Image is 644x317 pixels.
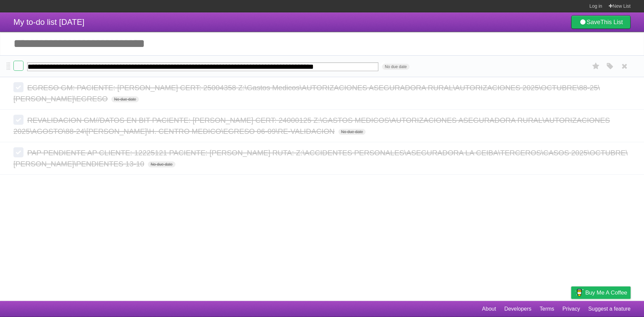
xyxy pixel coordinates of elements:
[13,115,23,125] label: Done
[575,287,584,298] img: Buy me a coffee
[590,61,602,72] label: Star task
[588,303,631,315] a: Suggest a feature
[571,286,631,299] a: Buy me a coffee
[504,303,531,315] a: Developers
[13,116,610,136] span: REVALIDACION GM//DATOS EN BIT PACIENTE: [PERSON_NAME] CERT: 24000125 Z:\GASTOS MEDICOS\AUTORIZACI...
[540,303,554,315] a: Terms
[382,64,409,70] span: No due date
[13,147,23,157] label: Done
[338,129,366,135] span: No due date
[111,96,139,102] span: No due date
[13,149,628,168] span: PAP PENDIENTE AP CLIENTE: 12225121 PACIENTE: [PERSON_NAME] RUTA: Z:\ACCIDENTES PERSONALES\ASEGURA...
[585,287,627,299] span: Buy me a coffee
[13,84,600,103] span: EGRESO GM: PACIENTE: [PERSON_NAME] CERT: 25004358 Z:\Gastos Medicos\AUTORIZACIONES ASEGURADORA RU...
[13,17,85,27] span: My to-do list [DATE]
[600,19,623,25] b: This List
[571,15,631,29] a: SaveThis List
[482,303,496,315] a: About
[13,61,23,71] label: Done
[148,161,175,167] span: No due date
[13,82,23,92] label: Done
[562,303,580,315] a: Privacy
